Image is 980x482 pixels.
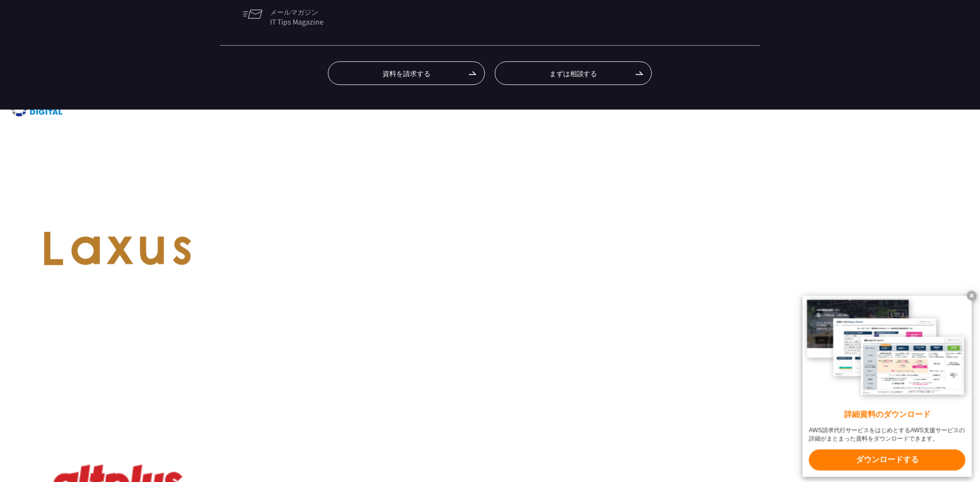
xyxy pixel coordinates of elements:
a: メールマガジンIT Tips Magazine [235,4,362,29]
x-t: AWS請求代行サービスをはじめとするAWS支援サービスの詳細がまとまった資料をダウンロードできます。 [809,426,966,443]
a: 資料を請求する [328,61,485,85]
img: 矢印 [636,71,644,75]
a: まずは相談する [495,61,652,85]
a: 詳細資料のダウンロード AWS請求代行サービスをはじめとするAWS支援サービスの詳細がまとまった資料をダウンロードできます。 ダウンロードする [803,296,972,477]
x-t: ダウンロードする [809,450,966,471]
x-t: 詳細資料のダウンロード [809,409,966,421]
span: メールマガジン IT Tips Magazine [270,4,354,29]
img: 矢印 [469,71,477,75]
